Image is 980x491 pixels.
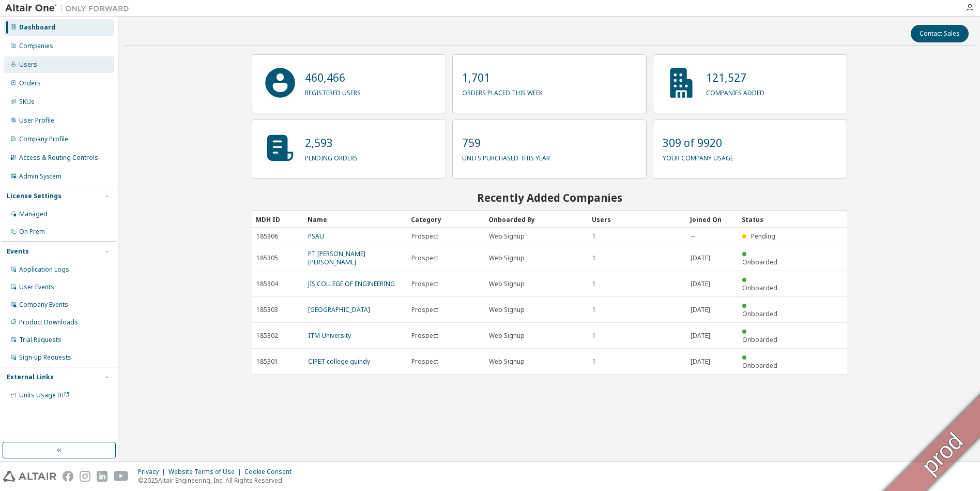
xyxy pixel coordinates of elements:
[592,211,682,228] div: Users
[19,265,69,274] div: Application Logs
[691,254,710,262] span: [DATE]
[592,280,596,288] span: 1
[411,332,438,340] span: Prospect
[308,249,365,266] a: PT [PERSON_NAME] [PERSON_NAME]
[256,254,278,262] span: 185305
[489,254,525,262] span: Web Signup
[489,232,525,241] span: Web Signup
[742,284,777,292] span: Onboarded
[305,85,361,97] p: registered users
[742,211,785,228] div: Status
[488,211,584,228] div: Onboarded By
[911,25,969,42] button: Contact Sales
[19,283,54,291] div: User Events
[691,332,710,340] span: [DATE]
[97,471,108,482] img: linkedin.svg
[305,135,358,151] p: 2,593
[489,332,525,340] span: Web Signup
[411,254,438,262] span: Prospect
[244,468,298,476] div: Cookie Consent
[742,258,777,266] span: Onboarded
[305,151,358,162] p: pending orders
[742,335,777,344] span: Onboarded
[19,391,70,399] span: Units Usage BI
[256,332,278,340] span: 185302
[751,232,775,241] span: Pending
[19,318,78,326] div: Product Downloads
[7,373,54,381] div: External Links
[411,306,438,314] span: Prospect
[592,232,596,241] span: 1
[592,358,596,366] span: 1
[411,280,438,288] span: Prospect
[19,42,53,50] div: Companies
[742,361,777,370] span: Onboarded
[138,476,298,485] p: © 2025 Altair Engineering, Inc. All Rights Reserved.
[663,135,733,151] p: 309 of 9920
[80,471,90,482] img: instagram.svg
[489,280,525,288] span: Web Signup
[19,116,54,125] div: User Profile
[169,468,244,476] div: Website Terms of Use
[63,471,73,482] img: facebook.svg
[592,332,596,340] span: 1
[3,471,56,482] img: altair_logo.svg
[489,358,525,366] span: Web Signup
[411,232,438,241] span: Prospect
[114,471,129,482] img: youtube.svg
[19,98,35,106] div: SKUs
[256,232,278,241] span: 185306
[592,254,596,262] span: 1
[19,135,68,143] div: Company Profile
[7,247,29,256] div: Events
[19,61,37,69] div: Users
[663,151,733,162] p: your company usage
[308,211,403,228] div: Name
[462,70,543,85] p: 1,701
[252,191,847,204] h2: Recently Added Companies
[691,358,710,366] span: [DATE]
[138,468,169,476] div: Privacy
[256,358,278,366] span: 185301
[462,151,550,162] p: units purchased this year
[308,305,370,314] a: [GEOGRAPHIC_DATA]
[308,279,395,288] a: JIS COLLEGE OF ENGINEERING
[19,154,98,162] div: Access & Routing Controls
[7,192,62,200] div: License Settings
[489,306,525,314] span: Web Signup
[690,211,733,228] div: Joined On
[706,85,764,97] p: companies added
[19,210,48,218] div: Managed
[19,79,41,87] div: Orders
[19,23,55,32] div: Dashboard
[691,306,710,314] span: [DATE]
[411,358,438,366] span: Prospect
[706,70,764,85] p: 121,527
[19,301,68,309] div: Company Events
[308,357,370,366] a: CIPET college guindy
[691,232,695,241] span: --
[462,135,550,151] p: 759
[256,211,299,228] div: MDH ID
[19,172,62,181] div: Admin System
[592,306,596,314] span: 1
[256,280,278,288] span: 185304
[19,228,45,236] div: On Prem
[691,280,710,288] span: [DATE]
[19,353,71,362] div: Sign-up Requests
[742,309,777,318] span: Onboarded
[256,306,278,314] span: 185303
[308,331,351,340] a: ITM University
[305,70,361,85] p: 460,466
[462,85,543,97] p: orders placed this week
[5,3,134,13] img: Altair One
[308,232,324,241] a: PSAU
[411,211,480,228] div: Category
[19,336,62,344] div: Trial Requests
